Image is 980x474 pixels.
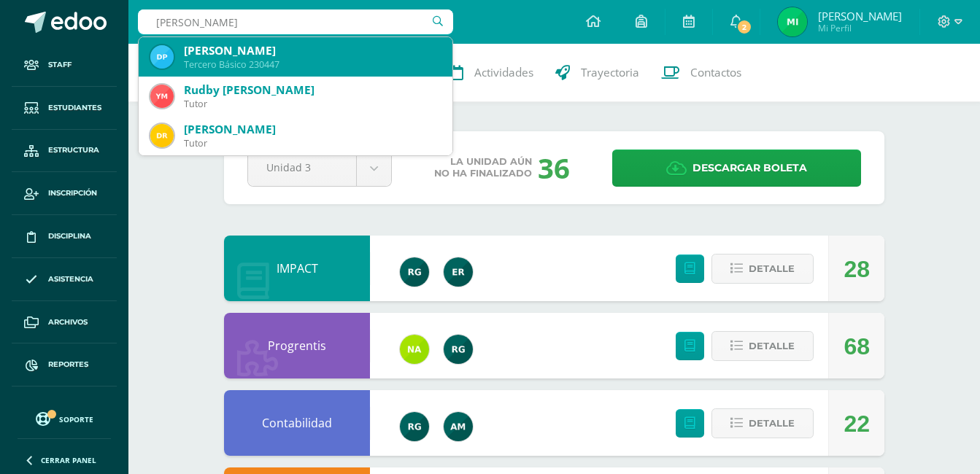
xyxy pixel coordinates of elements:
div: IMPACT [224,236,370,301]
a: Contabilidad [262,415,332,431]
span: Archivos [48,316,88,328]
img: 6e92675d869eb295716253c72d38e6e7.png [444,412,473,441]
span: Detalle [749,333,795,360]
a: Actividades [439,44,544,102]
span: Cerrar panel [41,455,96,465]
img: 43406b00e4edbe00e0fe2658b7eb63de.png [444,257,473,287]
div: Tercero Básico 230447 [184,58,441,71]
div: 68 [844,314,870,379]
span: Mi Perfil [818,22,902,34]
span: Disciplina [48,230,91,242]
span: Estudiantes [48,102,101,114]
span: 2 [736,19,752,35]
img: d1aed1535d502a189e6dd679e8a3d955.png [150,85,174,108]
a: Estructura [12,130,117,173]
a: Estudiantes [12,87,117,130]
button: Detalle [711,408,814,438]
a: Asistencia [12,258,117,301]
a: Contactos [650,44,752,102]
a: Disciplina [12,215,117,258]
img: 6f29d68f3332a1bbde006def93603702.png [778,7,807,36]
span: Contactos [690,65,741,80]
img: 24ef3269677dd7dd963c57b86ff4a022.png [444,335,473,364]
button: Detalle [711,331,814,361]
div: Contabilidad [224,390,370,456]
div: [PERSON_NAME] [184,122,441,137]
div: Rudby [PERSON_NAME] [184,82,441,98]
a: Inscripción [12,172,117,215]
a: Soporte [18,408,111,428]
a: Trayectoria [544,44,650,102]
a: IMPACT [277,260,318,276]
div: Tutor [184,98,441,110]
span: Soporte [59,414,93,424]
img: 24ef3269677dd7dd963c57b86ff4a022.png [400,412,429,441]
span: Reportes [48,359,88,370]
div: Progrentis [224,313,370,378]
div: [PERSON_NAME] [184,43,441,58]
span: La unidad aún no ha finalizado [434,156,532,179]
div: 28 [844,236,870,302]
img: 0d3a33eb8b3c7a57f0f936fc2ca6aa8f.png [150,45,174,69]
img: 24ef3269677dd7dd963c57b86ff4a022.png [400,257,429,287]
img: 1db82d4c2e94d330ee5a43dad26f1ea2.png [150,124,174,147]
span: [PERSON_NAME] [818,9,902,23]
a: Descargar boleta [612,149,861,187]
a: Staff [12,44,117,87]
span: Trayectoria [581,65,639,80]
span: Unidad 3 [266,150,338,184]
span: Asistencia [48,273,93,285]
button: Detalle [711,254,814,284]
div: Tutor [184,137,441,149]
div: 22 [844,391,870,456]
input: Busca un usuario... [138,9,453,34]
a: Unidad 3 [248,150,391,186]
span: Estructura [48,144,99,156]
span: Actividades [474,65,533,80]
span: Detalle [749,410,795,437]
a: Progrentis [268,338,326,354]
div: 36 [538,149,570,187]
a: Reportes [12,343,117,386]
span: Inscripción [48,187,97,199]
img: 35a337993bdd6a3ef9ef2b9abc5596bd.png [400,335,429,364]
span: Staff [48,59,72,71]
span: Descargar boleta [692,150,807,186]
a: Archivos [12,301,117,344]
span: Detalle [749,255,795,282]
